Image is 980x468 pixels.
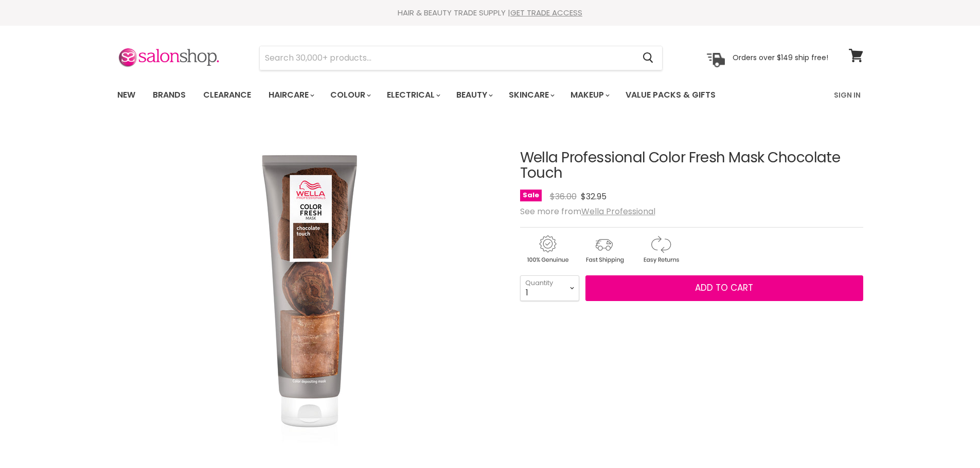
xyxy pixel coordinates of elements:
a: Electrical [379,84,447,106]
a: Brands [145,84,193,106]
span: $36.00 [550,191,577,202]
p: Orders over $149 ship free! [733,53,828,62]
span: See more from [520,205,655,217]
a: Makeup [563,84,616,106]
select: Quantity [520,275,579,301]
div: HAIR & BEAUTY TRADE SUPPLY | [104,8,876,18]
a: Value Packs & Gifts [618,84,723,106]
h1: Wella Professional Color Fresh Mask Chocolate Touch [520,150,863,182]
ul: Main menu [110,80,776,110]
img: genuine.gif [520,234,575,265]
a: GET TRADE ACCESS [510,7,582,18]
img: returns.gif [633,234,688,265]
form: Product [259,46,663,70]
input: Search [260,46,635,70]
a: Skincare [501,84,561,106]
span: Sale [520,190,542,201]
a: New [110,84,143,106]
a: Clearance [195,84,259,106]
span: Add to cart [695,282,753,294]
button: Add to cart [585,275,863,301]
span: $32.95 [581,191,607,202]
a: Beauty [449,84,499,106]
nav: Main [104,80,876,110]
img: shipping.gif [577,234,631,265]
button: Search [635,46,662,70]
a: Sign In [828,84,867,106]
a: Colour [323,84,377,106]
a: Haircare [261,84,320,106]
a: Wella Professional [581,205,655,217]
